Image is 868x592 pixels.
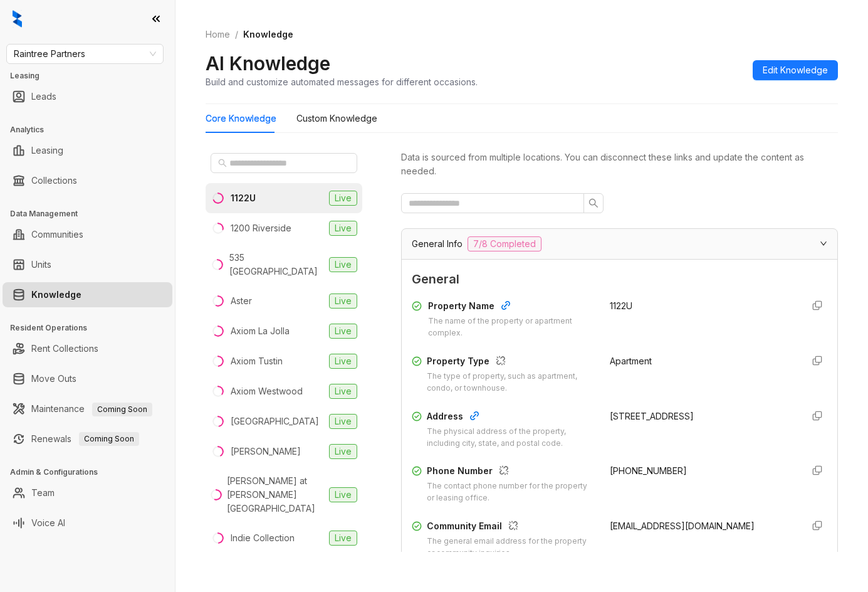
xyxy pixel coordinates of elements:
a: Move Outs [31,366,76,391]
div: Community Email [427,519,595,536]
a: Communities [31,222,83,247]
span: Coming Soon [92,403,152,416]
li: Maintenance [3,396,172,421]
li: Knowledge [3,282,172,307]
span: expanded [820,240,827,247]
li: Move Outs [3,366,172,391]
span: [PHONE_NUMBER] [610,465,687,476]
span: Apartment [610,356,652,366]
span: Live [329,414,357,429]
h3: Admin & Configurations [10,467,175,478]
span: Coming Soon [79,432,139,446]
div: 1200 Riverside [231,221,291,235]
span: Live [329,384,357,399]
h3: Resident Operations [10,322,175,334]
img: logo [13,10,22,28]
div: [PERSON_NAME] at [PERSON_NAME][GEOGRAPHIC_DATA] [227,474,324,515]
div: The general email address for the property or community inquiries. [427,536,595,559]
li: / [235,28,238,41]
li: Communities [3,222,172,247]
span: Edit Knowledge [763,63,828,77]
span: General Info [412,237,463,251]
a: Leads [31,84,56,109]
span: General [412,270,827,289]
span: Live [329,191,357,206]
h3: Analytics [10,124,175,135]
div: Property Name [428,299,594,315]
div: Aster [231,294,252,308]
span: search [588,198,599,208]
div: General Info7/8 Completed [402,229,837,259]
a: RenewalsComing Soon [31,426,139,452]
div: Axiom Tustin [231,354,283,368]
span: Live [329,221,357,236]
div: [PERSON_NAME] [231,445,301,458]
a: Voice AI [31,510,65,536]
div: The name of the property or apartment complex. [428,315,594,339]
a: Team [31,480,55,505]
a: Collections [31,168,77,193]
a: Leasing [31,138,63,163]
a: Knowledge [31,282,81,307]
li: Rent Collections [3,336,172,361]
div: Axiom La Jolla [231,324,290,338]
li: Voice AI [3,510,172,536]
div: The contact phone number for the property or leasing office. [427,480,595,504]
a: Home [203,28,233,41]
h3: Leasing [10,70,175,82]
div: 1122U [231,191,256,205]
a: Rent Collections [31,336,98,361]
div: [GEOGRAPHIC_DATA] [231,415,319,428]
li: Units [3,252,172,277]
h2: AI Knowledge [206,51,330,75]
li: Collections [3,168,172,193]
div: The physical address of the property, including city, state, and postal code. [427,426,595,450]
span: Live [329,531,357,546]
span: Live [329,324,357,339]
div: Build and customize automated messages for different occasions. [206,75,478,88]
div: Custom Knowledge [296,112,377,125]
div: Data is sourced from multiple locations. You can disconnect these links and update the content as... [401,151,838,178]
div: The type of property, such as apartment, condo, or townhouse. [427,371,595,394]
div: Property Type [427,354,595,371]
span: Knowledge [243,29,293,40]
div: [STREET_ADDRESS] [610,410,793,423]
a: Units [31,252,51,277]
span: 1122U [610,300,632,311]
li: Renewals [3,426,172,452]
span: 7/8 Completed [468,236,541,251]
span: Live [329,293,357,309]
div: Address [427,410,595,426]
span: search [218,159,227,167]
div: 535 [GEOGRAPHIC_DATA] [229,251,324,278]
span: Raintree Partners [14,45,156,63]
li: Team [3,480,172,505]
button: Edit Knowledge [753,60,838,80]
div: Axiom Westwood [231,384,303,398]
span: Live [329,257,357,272]
span: [EMAIL_ADDRESS][DOMAIN_NAME] [610,521,755,531]
h3: Data Management [10,208,175,219]
div: Indie Collection [231,531,295,545]
li: Leasing [3,138,172,163]
span: Live [329,444,357,459]
span: Live [329,354,357,369]
div: Phone Number [427,464,595,480]
div: Core Knowledge [206,112,276,125]
li: Leads [3,84,172,109]
span: Live [329,487,357,502]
